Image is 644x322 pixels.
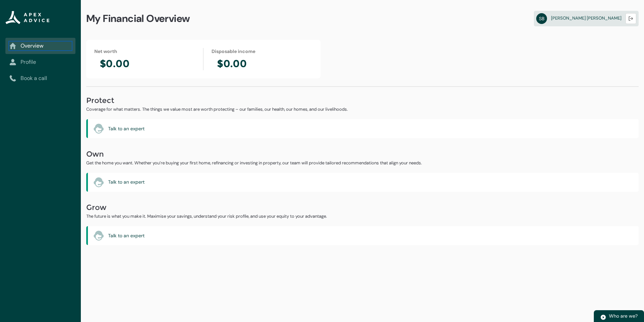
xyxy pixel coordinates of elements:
[625,13,636,24] button: Logout
[108,125,144,132] a: Talk to an expert
[86,213,639,220] p: The future is what you make it. Maximise your savings, understand your risk profile, and use your...
[86,160,639,166] p: Get the home you want. Whether you’re buying your first home, refinancing or investing in propert...
[86,149,639,160] h2: Own
[609,313,638,319] span: Who are we?
[108,232,144,239] a: Talk to an expert
[9,42,71,50] a: Overview
[534,11,639,26] a: SB[PERSON_NAME] [PERSON_NAME]
[94,57,195,70] h2: $0.00
[86,202,639,213] h2: Grow
[212,48,313,55] div: Disposable income
[108,179,144,186] a: Talk to an expert
[9,58,71,66] a: Profile
[93,123,104,134] lightning-icon: Talk to an expert
[212,57,313,70] h2: $0.00
[5,11,50,24] img: Apex Advice Group
[93,177,104,188] lightning-icon: Talk to an expert
[536,13,547,24] abbr: SB
[93,230,104,241] lightning-icon: Talk to an expert
[5,38,75,86] nav: Sub page
[9,74,71,82] a: Book a call
[86,106,639,113] p: Coverage for what matters. The things we value most are worth protecting – our families, our heal...
[86,95,639,106] h2: Protect
[94,48,195,55] div: Net worth
[86,12,190,25] span: My Financial Overview
[551,15,621,21] span: [PERSON_NAME] [PERSON_NAME]
[600,314,606,320] img: play.svg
